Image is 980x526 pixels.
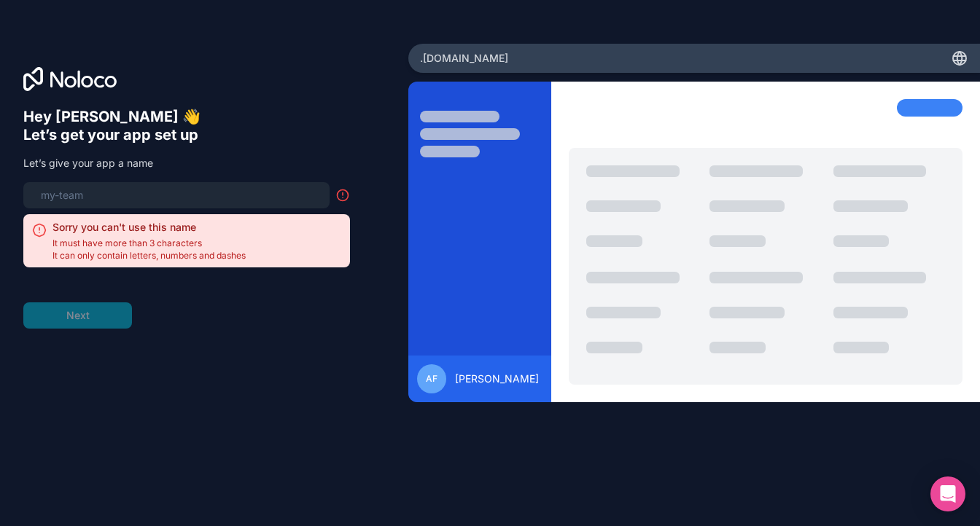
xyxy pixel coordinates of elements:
span: [PERSON_NAME] [455,372,539,386]
span: AF [426,373,437,385]
span: It can only contain letters, numbers and dashes [52,250,246,262]
p: Let’s give your app a name [23,156,350,170]
input: my-team [32,185,321,205]
h6: Let’s get your app set up [23,126,350,144]
span: It must have more than 3 characters [52,238,246,249]
span: .[DOMAIN_NAME] [420,51,508,66]
h2: Sorry you can't use this name [52,220,246,235]
h6: Hey [PERSON_NAME] 👋 [23,108,350,126]
div: Open Intercom Messenger [930,476,965,511]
